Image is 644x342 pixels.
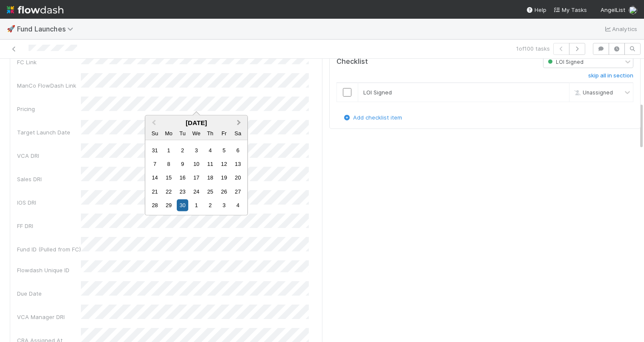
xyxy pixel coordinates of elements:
[343,114,402,121] a: Add checklist item
[190,158,202,170] div: Choose Wednesday, September 10th, 2025
[17,245,81,254] div: Fund ID (Pulled from FC)
[17,198,81,207] div: IOS DRI
[17,175,81,183] div: Sales DRI
[233,117,247,130] button: Next Month
[17,128,81,137] div: Target Launch Date
[204,172,216,183] div: Choose Thursday, September 18th, 2025
[17,151,81,160] div: VCA DRI
[218,185,230,197] div: Choose Friday, September 26th, 2025
[17,81,81,90] div: ManCo FlowDash Link
[204,144,216,156] div: Choose Thursday, September 4th, 2025
[163,127,175,139] div: Monday
[190,127,202,139] div: Wednesday
[526,6,546,14] div: Help
[601,6,625,13] span: AngelList
[7,25,15,32] span: 🚀
[218,172,230,183] div: Choose Friday, September 19th, 2025
[149,199,161,211] div: Choose Sunday, September 28th, 2025
[177,158,188,170] div: Choose Tuesday, September 9th, 2025
[232,144,244,156] div: Choose Saturday, September 6th, 2025
[232,158,244,170] div: Choose Saturday, September 13th, 2025
[149,185,161,197] div: Choose Sunday, September 21st, 2025
[588,72,633,79] h6: skip all in section
[190,172,202,183] div: Choose Wednesday, September 17th, 2025
[604,24,637,34] a: Analytics
[204,199,216,211] div: Choose Thursday, October 2nd, 2025
[163,144,175,156] div: Choose Monday, September 1st, 2025
[7,3,63,17] img: logo-inverted-e16ddd16eac7371096b0.svg
[218,144,230,156] div: Choose Friday, September 5th, 2025
[218,199,230,211] div: Choose Friday, October 3rd, 2025
[546,59,584,65] span: LOI Signed
[163,172,175,183] div: Choose Monday, September 15th, 2025
[177,172,188,183] div: Choose Tuesday, September 16th, 2025
[17,222,81,230] div: FF DRI
[17,25,78,33] span: Fund Launches
[177,185,188,197] div: Choose Tuesday, September 23rd, 2025
[204,158,216,170] div: Choose Thursday, September 11th, 2025
[177,144,188,156] div: Choose Tuesday, September 2nd, 2025
[190,144,202,156] div: Choose Wednesday, September 3rd, 2025
[218,127,230,139] div: Friday
[149,144,161,156] div: Choose Sunday, August 31st, 2025
[149,158,161,170] div: Choose Sunday, September 7th, 2025
[553,6,587,13] span: My Tasks
[149,127,161,139] div: Sunday
[146,117,160,130] button: Previous Month
[363,89,392,96] span: LOI Signed
[177,199,188,211] div: Choose Tuesday, September 30th, 2025
[232,185,244,197] div: Choose Saturday, September 27th, 2025
[17,58,81,66] div: FC Link
[516,44,550,53] span: 1 of 100 tasks
[588,72,633,83] a: skip all in section
[190,199,202,211] div: Choose Wednesday, October 1st, 2025
[232,199,244,211] div: Choose Saturday, October 4th, 2025
[204,127,216,139] div: Thursday
[17,313,81,321] div: VCA Manager DRI
[163,185,175,197] div: Choose Monday, September 22nd, 2025
[553,6,587,14] a: My Tasks
[145,115,248,216] div: Choose Date
[149,172,161,183] div: Choose Sunday, September 14th, 2025
[336,57,368,66] h5: Checklist
[145,119,247,126] div: [DATE]
[148,143,244,212] div: Month September, 2025
[190,185,202,197] div: Choose Wednesday, September 24th, 2025
[17,105,81,113] div: Pricing
[17,289,81,298] div: Due Date
[572,89,613,95] span: Unassigned
[177,127,188,139] div: Tuesday
[232,127,244,139] div: Saturday
[204,185,216,197] div: Choose Thursday, September 25th, 2025
[163,158,175,170] div: Choose Monday, September 8th, 2025
[629,6,637,14] img: avatar_c747b287-0112-4b47-934f-47379b6131e2.png
[17,266,81,274] div: Flowdash Unique ID
[218,158,230,170] div: Choose Friday, September 12th, 2025
[232,172,244,183] div: Choose Saturday, September 20th, 2025
[163,199,175,211] div: Choose Monday, September 29th, 2025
